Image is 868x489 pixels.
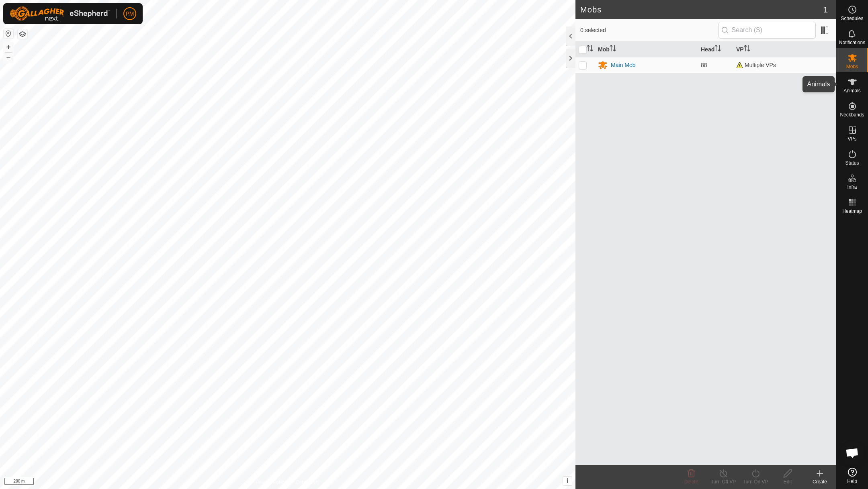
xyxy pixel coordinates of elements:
h2: Mobs [580,5,823,14]
a: Privacy Policy [256,479,286,486]
span: Animals [843,88,861,93]
span: i [567,477,568,484]
span: Status [845,161,859,165]
span: Help [847,479,857,484]
span: Mobs [846,64,858,69]
p-sorticon: Activate to sort [610,46,616,53]
p-sorticon: Activate to sort [714,46,721,53]
span: Delete [684,479,698,485]
a: Contact Us [296,479,319,486]
div: Create [804,478,836,485]
th: Head [698,42,733,57]
input: Search (S) [719,22,816,39]
button: Reset Map [4,29,13,39]
div: Edit [772,478,804,485]
div: Turn Off VP [707,478,739,485]
span: 0 selected [580,26,719,35]
div: Open chat [840,441,864,465]
div: Turn On VP [739,478,772,485]
button: Map Layers [18,29,27,39]
div: Main Mob [611,61,635,69]
span: 1 [823,4,828,16]
a: Help [836,465,868,487]
button: – [4,53,13,62]
span: Multiple VPs [736,62,776,68]
span: Infra [847,185,857,189]
img: Gallagher Logo [10,6,110,21]
button: i [563,477,572,485]
p-sorticon: Activate to sort [744,46,750,53]
button: + [4,42,13,52]
span: Schedules [841,16,863,21]
span: Heatmap [842,209,862,214]
th: Mob [595,42,698,57]
p-sorticon: Activate to sort [587,46,593,53]
span: Neckbands [840,112,864,117]
span: VPs [848,137,856,141]
span: PM [126,10,134,18]
span: Notifications [839,40,865,45]
th: VP [733,42,836,57]
span: 88 [701,62,707,68]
